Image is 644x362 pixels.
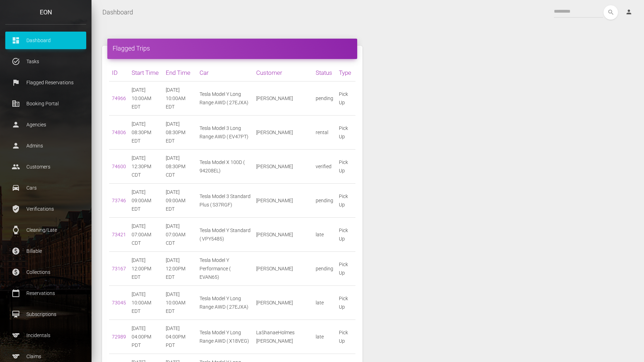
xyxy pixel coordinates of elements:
p: Cleaning/Late [11,225,81,235]
th: Status [313,64,336,81]
td: Tesla Model Y Long Range AWD ( 27EJXA) [197,286,253,320]
a: paid Billable [5,242,86,260]
td: [DATE] 08:30PM EDT [129,116,163,150]
p: Collections [11,267,81,277]
td: Tesla Model Y Long Range AWD ( X18VEG) [197,320,253,354]
td: [PERSON_NAME] [253,116,313,150]
td: [DATE] 12:00PM EDT [129,252,163,286]
td: [DATE] 08:30PM EDT [163,116,197,150]
td: Tesla Model 3 Standard Plus ( S37RGF) [197,184,253,218]
a: card_membership Subscriptions [5,305,86,323]
a: sports Incidentals [5,327,86,344]
th: Car [197,64,253,81]
td: Tesla Model X 100D ( 94208EL) [197,150,253,184]
td: [PERSON_NAME] [253,286,313,320]
p: Agencies [11,119,81,130]
a: 72989 [112,334,126,340]
th: Type [336,64,355,81]
h4: Flagged Trips [113,44,352,53]
td: Pick Up [336,150,355,184]
p: Claims [11,351,81,362]
a: paid Collections [5,263,86,281]
td: pending [313,252,336,286]
td: [DATE] 10:00AM EDT [163,286,197,320]
a: dashboard Dashboard [5,32,86,49]
a: calendar_today Reservations [5,284,86,302]
a: person Agencies [5,116,86,133]
p: Flagged Reservations [11,77,81,88]
p: Tasks [11,56,81,67]
td: late [313,218,336,252]
th: End Time [163,64,197,81]
td: late [313,320,336,354]
td: [PERSON_NAME] [253,252,313,286]
a: person Admins [5,137,86,154]
td: Pick Up [336,252,355,286]
a: 74600 [112,164,126,169]
td: Pick Up [336,286,355,320]
a: flag Flagged Reservations [5,74,86,91]
td: Pick Up [336,320,355,354]
a: verified_user Verifications [5,200,86,218]
td: pending [313,81,336,116]
td: Tesla Model 3 Long Range AWD ( EV47PT) [197,116,253,150]
td: [DATE] 10:00AM EDT [129,286,163,320]
p: Cars [11,183,81,193]
a: people Customers [5,158,86,176]
td: LaShanaeHolmes [PERSON_NAME] [253,320,313,354]
td: [PERSON_NAME] [253,184,313,218]
td: Pick Up [336,184,355,218]
a: 73746 [112,198,126,203]
td: [DATE] 04:00PM PDT [129,320,163,354]
th: Customer [253,64,313,81]
td: [DATE] 07:00AM CDT [163,218,197,252]
td: [DATE] 09:00AM EDT [129,184,163,218]
a: watch Cleaning/Late [5,221,86,239]
a: 74966 [112,96,126,101]
td: [DATE] 10:00AM EDT [129,81,163,116]
td: rental [313,116,336,150]
a: 73421 [112,232,126,237]
a: task_alt Tasks [5,53,86,70]
p: Dashboard [11,35,81,46]
a: corporate_fare Booking Portal [5,95,86,112]
p: Booking Portal [11,98,81,109]
td: [PERSON_NAME] [253,81,313,116]
a: person [620,5,639,19]
td: Pick Up [336,116,355,150]
td: [DATE] 04:00PM PDT [163,320,197,354]
button: search [604,5,618,20]
p: Verifications [11,204,81,214]
td: [PERSON_NAME] [253,150,313,184]
td: [DATE] 08:30PM CDT [163,150,197,184]
a: Dashboard [102,4,133,21]
p: Reservations [11,288,81,298]
td: [PERSON_NAME] [253,218,313,252]
td: Pick Up [336,218,355,252]
a: 73045 [112,300,126,305]
p: Admins [11,140,81,151]
td: Pick Up [336,81,355,116]
td: [DATE] 12:00PM EDT [163,252,197,286]
p: Incidentals [11,330,81,341]
a: 74806 [112,130,126,135]
th: ID [109,64,129,81]
td: [DATE] 12:30PM CDT [129,150,163,184]
td: [DATE] 09:00AM EDT [163,184,197,218]
td: [DATE] 10:00AM EDT [163,81,197,116]
a: 73167 [112,266,126,271]
td: verified [313,150,336,184]
p: Customers [11,162,81,172]
p: Billable [11,246,81,256]
td: Tesla Model Y Standard ( VPY5485) [197,218,253,252]
td: Tesla Model Y Performance ( EVAN65) [197,252,253,286]
i: person [625,8,632,15]
td: pending [313,184,336,218]
th: Start Time [129,64,163,81]
a: drive_eta Cars [5,179,86,197]
td: [DATE] 07:00AM CDT [129,218,163,252]
td: Tesla Model Y Long Range AWD ( 27EJXA) [197,81,253,116]
p: Subscriptions [11,309,81,320]
td: late [313,286,336,320]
